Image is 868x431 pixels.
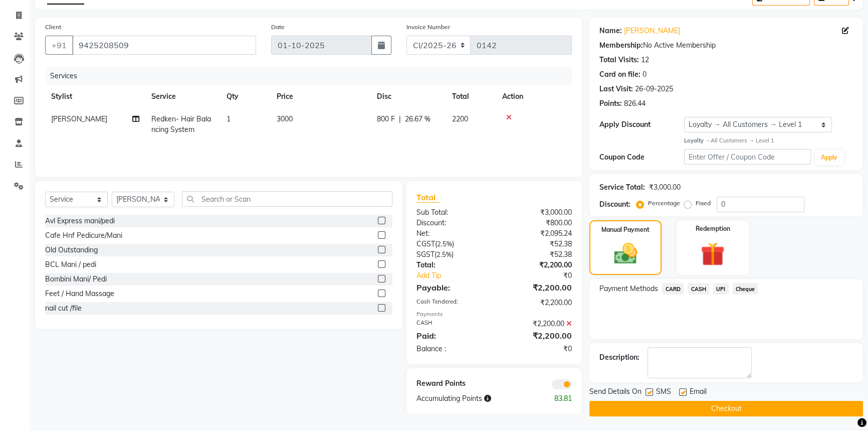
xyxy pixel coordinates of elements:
[494,207,579,218] div: ₹3,000.00
[648,199,680,208] label: Percentage
[599,199,630,210] div: Discount:
[649,182,681,193] div: ₹3,000.00
[416,250,435,259] span: SGST
[45,274,107,284] div: Bombini Mani/ Pedi
[45,85,145,108] th: Stylist
[437,250,452,258] span: 2.5%
[494,260,579,270] div: ₹2,200.00
[494,239,579,249] div: ₹52.38
[377,114,395,124] span: 800 F
[409,330,494,342] div: Paid:
[599,40,853,51] div: No Active Membership
[416,192,440,203] span: Total
[409,378,494,389] div: Reward Points
[151,114,211,134] span: Redken- Hair Balancing System
[635,84,673,94] div: 26-09-2025
[494,281,579,294] div: ₹2,200.00
[494,330,579,342] div: ₹2,200.00
[599,26,622,36] div: Name:
[696,199,711,208] label: Fixed
[589,386,641,399] span: Send Details On
[409,239,494,249] div: ( )
[688,283,709,295] span: CASH
[416,310,572,319] div: Payments
[409,393,537,404] div: Accumulating Points
[145,85,221,108] th: Service
[815,150,843,165] button: Apply
[494,218,579,228] div: ₹800.00
[537,393,579,404] div: 83.81
[693,239,732,269] img: _gift.svg
[684,137,711,144] strong: Loyalty →
[713,283,729,295] span: UPI
[684,136,853,145] div: All Customers → Level 1
[409,344,494,354] div: Balance :
[684,149,811,165] input: Enter Offer / Coupon Code
[409,228,494,239] div: Net:
[277,114,293,123] span: 3000
[409,298,494,308] div: Cash Tendered:
[409,270,509,281] a: Add Tip
[494,344,579,354] div: ₹0
[599,55,639,65] div: Total Visits:
[494,319,579,329] div: ₹2,200.00
[452,114,468,123] span: 2200
[45,289,114,299] div: Feet / Hand Massage
[624,26,680,36] a: [PERSON_NAME]
[599,98,622,109] div: Points:
[409,207,494,218] div: Sub Total:
[221,85,271,108] th: Qty
[371,85,446,108] th: Disc
[45,230,122,241] div: Cafe Hnf Pedicure/Mani
[409,218,494,228] div: Discount:
[599,352,639,363] div: Description:
[72,36,256,55] input: Search by Name/Mobile/Email/Code
[45,259,96,270] div: BCL Mani / pedi
[399,114,401,124] span: |
[409,281,494,294] div: Payable:
[446,85,496,108] th: Total
[182,191,392,207] input: Search or Scan
[642,69,646,80] div: 0
[45,216,115,226] div: Avl Express mani/pedi
[607,240,644,267] img: _cash.svg
[494,298,579,308] div: ₹2,200.00
[733,283,758,295] span: Cheque
[45,36,73,55] button: +91
[641,55,649,65] div: 12
[624,98,645,109] div: 826.44
[589,401,863,416] button: Checkout
[45,303,82,314] div: nail cut /file
[406,23,450,32] label: Invoice Number
[599,40,643,51] div: Membership:
[51,114,107,123] span: [PERSON_NAME]
[690,386,707,399] span: Email
[271,23,285,32] label: Date
[508,270,579,281] div: ₹0
[599,84,633,94] div: Last Visit:
[494,249,579,260] div: ₹52.38
[271,85,371,108] th: Price
[437,240,452,248] span: 2.5%
[45,23,61,32] label: Client
[416,239,435,248] span: CGST
[409,260,494,270] div: Total:
[601,225,649,234] label: Manual Payment
[496,85,572,108] th: Action
[46,67,579,85] div: Services
[696,224,730,233] label: Redemption
[409,319,494,329] div: CASH
[45,245,98,255] div: Old Outstanding
[662,283,684,295] span: CARD
[599,283,658,294] span: Payment Methods
[599,152,684,163] div: Coupon Code
[656,386,671,399] span: SMS
[409,249,494,260] div: ( )
[599,119,684,130] div: Apply Discount
[405,114,430,124] span: 26.67 %
[599,182,645,193] div: Service Total:
[599,69,640,80] div: Card on file:
[494,228,579,239] div: ₹2,095.24
[227,114,231,123] span: 1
